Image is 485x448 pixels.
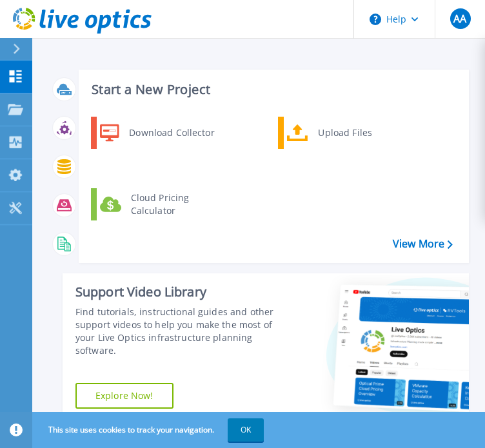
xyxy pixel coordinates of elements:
[92,83,452,97] h3: Start a New Project
[123,120,220,146] div: Download Collector
[75,306,281,357] div: Find tutorials, instructional guides and other support videos to help you make the most of your L...
[312,120,407,146] div: Upload Files
[278,117,410,149] a: Upload Files
[228,418,264,442] button: OK
[91,117,223,149] a: Download Collector
[393,238,453,250] a: View More
[35,418,264,442] span: This site uses cookies to track your navigation.
[124,191,220,217] div: Cloud Pricing Calculator
[453,14,466,24] span: AA
[75,383,173,409] a: Explore Now!
[75,284,281,300] div: Support Video Library
[91,188,223,220] a: Cloud Pricing Calculator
